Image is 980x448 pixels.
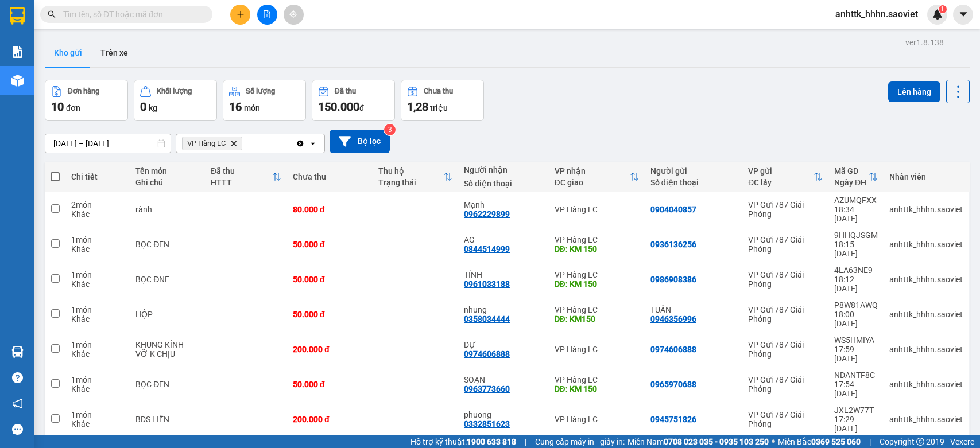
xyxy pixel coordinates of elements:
[401,80,484,121] button: Chưa thu1,28 triệu
[748,270,823,289] div: VP Gửi 787 Giải Phóng
[410,435,516,448] span: Hỗ trợ kỹ thuật:
[932,9,943,20] img: icon-new-feature
[834,301,878,310] div: P8W81AWQ
[555,279,639,289] div: DĐ: KM 150
[71,314,124,324] div: Khác
[293,275,367,284] div: 50.000 đ
[464,235,543,244] div: AG
[748,166,814,176] div: VP gửi
[464,384,510,394] div: 0963773660
[555,205,639,214] div: VP Hàng LC
[535,435,625,448] span: Cung cấp máy in - giấy in:
[48,10,56,18] span: search
[555,178,630,187] div: ĐC giao
[257,5,277,25] button: file-add
[45,39,91,67] button: Kho gửi
[135,240,199,249] div: BỌC ĐEN
[889,345,963,354] div: anhttk_hhhn.saoviet
[555,270,639,279] div: VP Hàng LC
[289,10,297,18] span: aim
[464,419,510,428] div: 0332851623
[905,36,944,49] div: ver 1.8.138
[869,435,871,448] span: |
[772,439,775,444] span: ⚪️
[318,100,359,114] span: 150.000
[464,410,543,419] div: phuong
[464,305,543,314] div: nhung
[296,139,305,148] svg: Clear all
[834,275,878,293] div: 18:12 [DATE]
[330,130,390,153] button: Bộ lọc
[525,435,526,448] span: |
[71,375,124,384] div: 1 món
[464,314,510,324] div: 0358034444
[916,438,924,446] span: copyright
[939,5,947,13] sup: 1
[430,103,448,112] span: triệu
[464,270,543,279] div: TỈNH
[263,10,271,18] span: file-add
[229,100,242,114] span: 16
[11,346,24,358] img: warehouse-icon
[135,205,199,214] div: rành
[464,375,543,384] div: SOẠN
[650,380,696,389] div: 0965970688
[464,200,543,209] div: Mạnh
[187,139,226,148] span: VP Hàng LC
[778,435,861,448] span: Miền Bắc
[555,375,639,384] div: VP Hàng LC
[135,178,199,187] div: Ghi chú
[12,372,23,383] span: question-circle
[650,305,737,314] div: TUẤN
[230,5,250,25] button: plus
[889,380,963,389] div: anhttk_hhhn.saoviet
[244,103,260,112] span: món
[71,279,124,289] div: Khác
[293,380,367,389] div: 50.000 đ
[71,270,124,279] div: 1 món
[958,9,969,20] span: caret-down
[555,244,639,254] div: DĐ: KM 150
[467,437,516,446] strong: 1900 633 818
[71,410,124,419] div: 1 món
[384,124,396,135] sup: 3
[464,279,510,289] div: 0961033188
[650,178,737,187] div: Số điện thoại
[555,235,639,244] div: VP Hàng LC
[135,275,199,284] div: BỌC ĐNE
[373,162,458,192] th: Toggle SortBy
[63,8,199,21] input: Tìm tên, số ĐT hoặc mã đơn
[464,179,543,188] div: Số điện thoại
[555,345,639,354] div: VP Hàng LC
[834,266,878,275] div: 4LA63NE9
[889,205,963,214] div: anhttk_hhhn.saoviet
[359,103,364,112] span: đ
[650,240,696,249] div: 0936136256
[293,240,367,249] div: 50.000 đ
[211,166,272,176] div: Đã thu
[407,100,428,114] span: 1,28
[312,80,395,121] button: Đã thu150.000đ
[834,196,878,205] div: AZUMQFXX
[135,380,199,389] div: BỌC ĐEN
[140,100,146,114] span: 0
[205,162,287,192] th: Toggle SortBy
[555,314,639,324] div: DĐ: KM150
[293,310,367,319] div: 50.000 đ
[889,240,963,249] div: anhttk_hhhn.saoviet
[51,100,64,114] span: 10
[834,310,878,328] div: 18:00 [DATE]
[888,81,940,102] button: Lên hàng
[650,415,696,424] div: 0945751826
[45,134,171,153] input: Select a date range.
[889,275,963,284] div: anhttk_hhhn.saoviet
[748,375,823,394] div: VP Gửi 787 Giải Phóng
[650,314,696,324] div: 0946356996
[748,200,823,219] div: VP Gửi 787 Giải Phóng
[246,87,275,95] div: Số lượng
[230,140,237,147] svg: Delete
[555,305,639,314] div: VP Hàng LC
[71,340,124,349] div: 1 món
[748,305,823,324] div: VP Gửi 787 Giải Phóng
[748,178,814,187] div: ĐC lấy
